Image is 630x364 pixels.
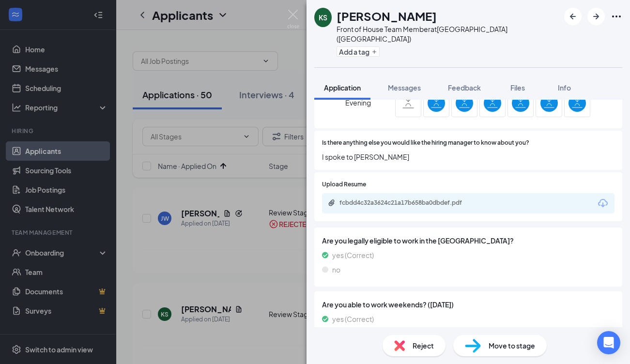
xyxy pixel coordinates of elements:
svg: Ellipses [611,11,622,22]
span: Move to stage [489,340,535,351]
button: PlusAdd a tag [337,46,380,57]
h1: [PERSON_NAME] [337,8,437,24]
span: no [332,264,340,275]
svg: Plus [371,49,377,55]
span: I spoke to [PERSON_NAME] [322,152,615,162]
span: Feedback [448,83,481,92]
span: Evening [345,94,371,111]
svg: ArrowRight [590,11,602,22]
svg: Paperclip [328,199,336,207]
span: Messages [388,83,421,92]
span: Files [510,83,525,92]
div: Front of House Team Member at [GEOGRAPHIC_DATA] ([GEOGRAPHIC_DATA]) [337,24,559,44]
span: yes (Correct) [332,314,374,324]
span: yes (Correct) [332,250,374,260]
span: Info [558,83,571,92]
svg: Download [597,197,609,209]
button: ArrowRight [587,8,605,25]
a: Paperclipfcbdd4c32a3624c21a17b658ba0dbdef.pdf [328,199,485,208]
span: Are you able to work weekends? ([DATE]) [322,299,615,310]
button: ArrowLeftNew [564,8,582,25]
div: fcbdd4c32a3624c21a17b658ba0dbdef.pdf [339,199,475,207]
svg: ArrowLeftNew [567,11,579,22]
span: Upload Resume [322,180,366,189]
div: Open Intercom Messenger [597,331,620,354]
span: Application [324,83,361,92]
span: Is there anything else you would like the hiring manager to know about you? [322,138,529,148]
div: KS [319,13,327,22]
span: Reject [413,340,434,351]
span: Are you legally eligible to work in the [GEOGRAPHIC_DATA]? [322,235,615,246]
